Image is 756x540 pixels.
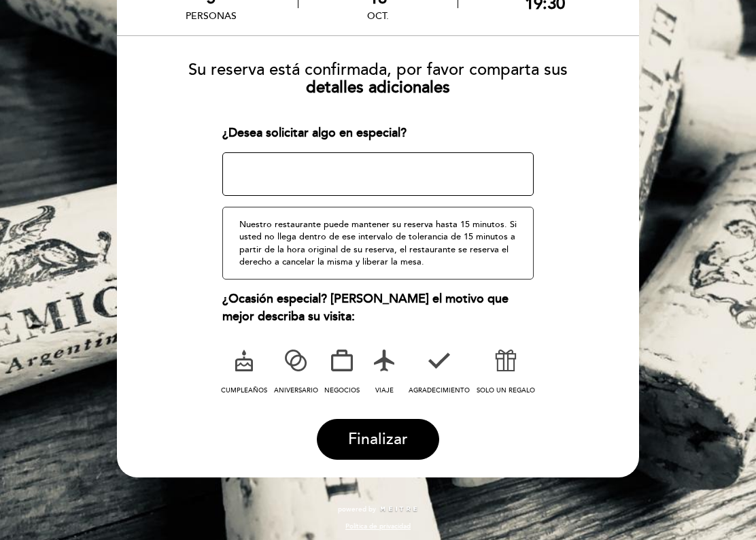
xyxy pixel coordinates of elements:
a: powered by [338,505,418,514]
span: SOLO UN REGALO [477,386,535,394]
span: AGRADECIMIENTO [409,386,470,394]
div: ¿Desea solicitar algo en especial? [222,124,534,142]
span: Finalizar [348,430,408,449]
div: personas [186,10,237,22]
div: ¿Ocasión especial? [PERSON_NAME] el motivo que mejor describa su visita: [222,290,534,325]
span: NEGOCIOS [324,386,360,394]
span: ANIVERSARIO [274,386,318,394]
b: detalles adicionales [306,78,450,97]
img: MEITRE [379,506,418,513]
a: Política de privacidad [345,522,411,531]
div: Nuestro restaurante puede mantener su reserva hasta 15 minutos. Si usted no llega dentro de ese i... [222,207,534,280]
span: powered by [338,505,376,514]
span: CUMPLEAÑOS [221,386,267,394]
span: Su reserva está confirmada, por favor comparta sus [188,60,568,80]
span: VIAJE [375,386,394,394]
button: Finalizar [317,419,439,460]
div: oct. [298,10,457,22]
